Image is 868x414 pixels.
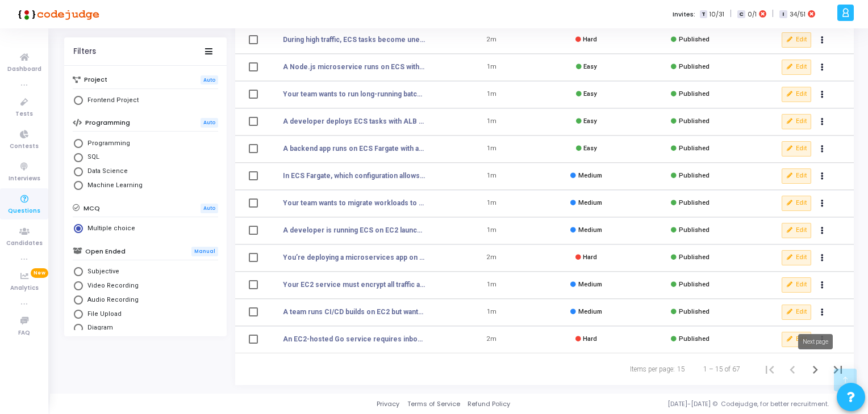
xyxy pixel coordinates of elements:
div: Easy [576,144,596,154]
a: A developer is running ECS on EC2 launch type. The cluster sometimes fails to schedule new tasks ... [283,225,425,235]
button: Actions [815,223,831,239]
div: Medium [570,280,602,290]
a: A Node.js microservice runs on ECS with Fargate + awsvpc networking. It needs to access S3 secure... [283,62,425,72]
a: Your team wants to migrate workloads to ECS but also needs full control of the underlying EC2 ins... [283,198,425,208]
button: Edit [782,32,811,47]
mat-radio-group: Select Library [73,94,218,108]
span: Subjective [83,267,119,276]
mat-radio-group: Select Library [73,222,218,236]
span: Manual [191,246,218,256]
label: Invites: [673,10,695,19]
mat-radio-group: Select Library [73,137,218,194]
span: Published [679,199,710,206]
span: | [772,8,774,20]
div: Easy [576,117,596,126]
h6: Project [84,76,107,83]
button: Actions [815,141,831,157]
span: New [31,268,48,278]
span: Published [679,254,710,261]
span: Published [679,281,710,288]
span: Published [679,172,710,179]
img: logo [14,3,99,26]
span: I [779,10,787,19]
div: Easy [576,90,596,99]
span: File Upload [83,309,122,319]
button: Edit [782,250,811,265]
button: Edit [782,332,811,347]
span: Published [679,63,710,70]
div: Medium [570,226,602,235]
span: Tests [15,109,33,119]
a: Your team wants to run long-running batch jobs on ECS without worrying about scaling down service... [283,89,425,99]
a: Privacy [377,399,399,409]
span: T [700,10,707,19]
span: Data Science [83,167,128,176]
td: 2m [444,326,539,353]
td: 1m [444,190,539,217]
span: Audio Recording [83,295,139,305]
td: 1m [444,272,539,299]
td: 1m [444,108,539,136]
button: Previous page [781,358,804,381]
button: Edit [782,87,811,102]
span: 34/51 [790,10,806,19]
a: A team runs CI/CD builds on EC2 but wants fast instance startup with dependencies pre-installed. ... [283,307,425,317]
button: Last page [827,358,849,381]
span: SQL [83,153,99,162]
div: Filters [73,47,96,56]
button: Actions [815,60,831,75]
button: Edit [782,196,811,210]
span: Published [679,36,710,43]
span: Programming [83,138,130,148]
button: Edit [782,168,811,183]
td: 2m [444,244,539,272]
a: In ECS Fargate, which configuration allows a developer to isolate network traffic at the task lev... [283,171,425,181]
button: Actions [815,32,831,48]
h6: MCQ [84,204,100,212]
div: Easy [576,62,596,72]
td: 1m [444,136,539,163]
div: Hard [575,335,597,344]
span: Frontend Project [83,95,139,105]
span: 10/31 [710,10,724,19]
button: Edit [782,277,811,292]
span: Interviews [9,174,40,184]
span: Diagram [83,323,113,333]
button: First page [758,358,781,381]
td: 1m [444,217,539,244]
button: Edit [782,223,811,238]
span: FAQ [18,328,30,338]
span: Dashboard [7,65,41,74]
div: Medium [570,171,602,181]
span: Published [679,335,710,343]
a: A developer deploys ECS tasks with ALB in front. Users report 502 errors during deployment. What’... [283,116,425,126]
a: During high traffic, ECS tasks become unevenly distributed across cluster instances. Some EC2 hos... [283,35,425,45]
div: Next page [798,334,833,349]
mat-radio-group: Select Library [73,265,218,364]
span: Contests [10,142,39,151]
h6: Programming [85,119,130,126]
span: Published [679,308,710,315]
span: C [737,10,745,19]
td: 1m [444,299,539,326]
div: Items per page: [630,364,675,374]
button: Edit [782,114,811,129]
span: Multiple choice [83,224,135,234]
td: 2m [444,27,539,54]
a: Your EC2 service must encrypt all traffic at rest and in transit. Which is the most complete solu... [283,280,425,290]
div: Hard [575,35,597,45]
span: Candidates [6,239,43,248]
td: 1m [444,163,539,190]
span: Published [679,117,710,125]
span: 0/1 [748,10,757,19]
button: Actions [815,277,831,293]
button: Next page [804,358,827,381]
span: Published [679,145,710,152]
div: Medium [570,307,602,317]
button: Actions [815,250,831,266]
a: You’re deploying a microservices app on ECS. The app requires dynamic scaling based on custom bus... [283,252,425,263]
button: Actions [815,87,831,103]
span: Published [679,226,710,234]
a: Terms of Service [407,399,460,409]
button: Edit [782,141,811,156]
